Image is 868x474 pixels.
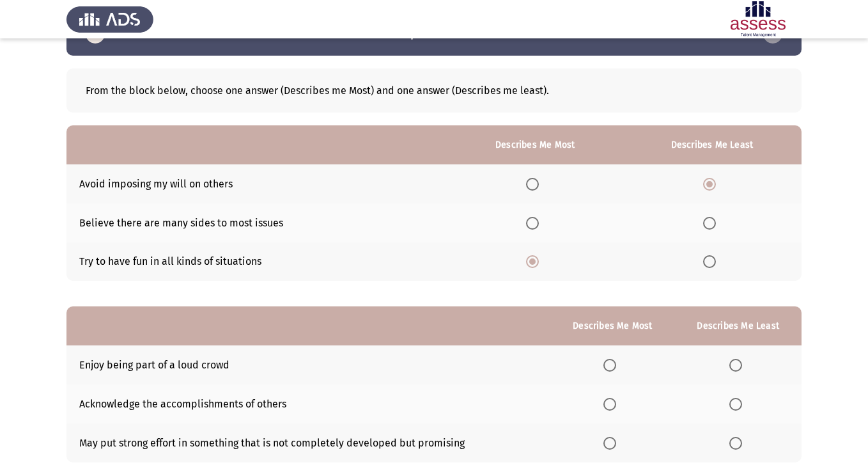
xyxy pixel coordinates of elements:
mat-radio-group: Select an option [603,397,621,409]
mat-radio-group: Select an option [729,436,747,448]
td: Acknowledge the accomplishments of others [66,384,551,423]
mat-radio-group: Select an option [603,358,621,370]
td: Try to have fun in all kinds of situations [66,242,448,281]
mat-radio-group: Select an option [729,397,747,409]
td: Avoid imposing my will on others [66,164,448,203]
th: Describes Me Least [674,306,802,345]
mat-radio-group: Select an option [703,216,721,228]
img: Assessment logo of Development Assessment R1 (EN/AR) [715,1,802,37]
td: Believe there are many sides to most issues [66,203,448,242]
mat-radio-group: Select an option [603,436,621,448]
mat-radio-group: Select an option [703,177,721,189]
img: Assess Talent Management logo [66,1,153,37]
mat-radio-group: Select an option [526,255,544,267]
mat-radio-group: Select an option [526,177,544,189]
div: From the block below, choose one answer (Describes me Most) and one answer (Describes me least). [86,84,782,97]
mat-radio-group: Select an option [729,358,747,370]
mat-radio-group: Select an option [526,216,544,228]
td: May put strong effort in something that is not completely developed but promising [66,423,551,462]
mat-radio-group: Select an option [703,255,721,267]
th: Describes Me Most [448,125,623,164]
td: Enjoy being part of a loud crowd [66,345,551,384]
th: Describes Me Least [623,125,802,164]
th: Describes Me Most [551,306,675,345]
